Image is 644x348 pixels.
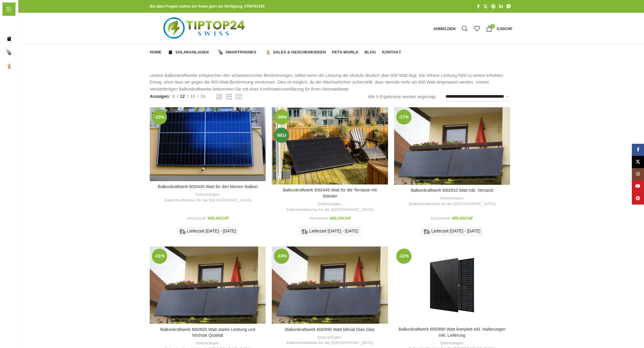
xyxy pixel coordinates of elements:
[265,46,326,58] a: Sales & Geschenkideen
[195,340,219,346] a: Solaranlagen
[216,93,222,101] a: Rasteransicht 2
[459,22,471,35] a: Suche
[481,2,489,11] a: X Social Link
[153,192,263,203] div: ,
[285,327,375,332] a: Balkonkraftwerk 600/890 Watt bificial Glas Glas
[309,216,328,221] bdi: 799,00
[15,61,63,72] span: Sales & Geschenkideen
[317,201,341,207] a: Solaranlagen
[452,216,474,221] bdi: 499,00
[443,216,450,221] span: CHF
[632,168,644,180] a: Instagram Social Link
[265,50,271,55] img: Sales & Geschenkideen
[489,2,497,11] a: Pinterest Social Link
[168,46,212,58] a: Solaranlagen
[632,156,644,168] a: X Social Link
[411,188,493,193] a: Balkonkraftwerk 600/810 Watt inkl. Versand
[272,107,388,184] a: Balkonkraftwerk 600/445 Watt für die Terrasse mit Ständer
[188,93,197,100] a: 18
[218,50,223,55] img: Smartphones
[283,188,377,198] a: Balkonkraftwerk 600/445 Watt für die Terrasse mit Ständer
[150,13,260,44] img: Tiptop24 Nachhaltige & Faire Produkte
[6,88,16,99] span: Blog
[150,246,266,324] a: Balkonkraftwerk 600/820 Watt starke Leistung und höchste Qualität
[274,109,289,125] span: -39%
[287,340,373,346] a: Balkonkraftwerke für die [GEOGRAPHIC_DATA]
[15,47,42,58] span: Smartphones
[483,22,516,35] a: 0 0,00CHF
[320,216,328,221] span: CHF
[273,50,326,55] span: Sales & Geschenkideen
[236,93,242,101] a: Rasteransicht 4
[226,50,256,55] span: Smartphones
[6,74,29,85] span: Pets-World
[397,195,507,207] div: ,
[150,46,162,58] a: Home
[394,246,510,324] a: Balkonkraftwerk 600/890 Watt komplett inkl. Halterungen inkl. Lieferung
[409,201,495,207] a: Balkonkraftwerke für die [GEOGRAPHIC_DATA]
[317,335,341,340] a: Solaranlagen
[332,50,358,55] span: Pets-World
[475,2,481,11] a: Facebook Social Link
[175,50,209,55] span: Solaranlagen
[150,50,162,55] span: Home
[177,227,239,236] div: Lieferzeit [DATE] - [DATE]
[382,50,401,55] span: Kontakt
[275,335,385,346] div: ,
[6,63,12,69] img: Sales & Geschenkideen
[274,128,289,143] span: Neu
[195,192,219,198] a: Solaranlagen
[218,46,259,58] a: Smartphones
[445,92,510,101] select: Shop-Reihenfolge
[147,46,404,58] div: Hauptnavigation
[170,93,177,100] a: 9
[275,201,385,212] div: ,
[150,72,513,92] p: Unsere Balkonkraftwerke entsprechen den schweizerischen Bestimmungen, selbst wenn die Leistung de...
[6,36,12,42] img: Solaranlagen
[439,340,463,346] a: Solaranlagen
[178,93,187,100] a: 12
[439,195,463,201] a: Solaranlagen
[168,50,173,55] img: Solaranlagen
[198,216,206,221] span: CHF
[421,227,483,236] div: Lieferzeit [DATE] - [DATE]
[504,26,513,31] span: CHF
[431,216,450,221] bdi: 599,00
[396,249,411,264] span: -22%
[368,93,436,100] p: Alle 9 Ergebnisse werden angezeigt
[342,216,351,221] span: CHF
[150,93,170,100] span: Anzeigen
[15,33,42,44] span: Solaranlagen
[152,249,167,264] span: -21%
[497,2,505,11] a: LinkedIn Social Link
[158,184,258,189] a: Balkonkraftwerk 600/445 Watt für den kleinen Balkon
[332,46,358,58] a: Pets-World
[164,198,251,203] a: Balkonkraftwerke für die [GEOGRAPHIC_DATA]
[365,50,376,55] span: Blog
[198,93,208,100] a: 24
[299,227,361,236] div: Lieferzeit [DATE] - [DATE]
[490,24,495,29] span: 0
[152,109,167,125] span: -23%
[430,22,459,35] a: Anmelden
[433,27,456,31] span: Anmelden
[201,94,205,99] span: 24
[329,216,351,221] bdi: 489,00
[226,93,232,101] a: Rasteransicht 3
[632,180,644,192] a: YouTube Social Link
[180,94,185,99] span: 12
[15,6,26,12] span: Menü
[272,246,388,324] a: Balkonkraftwerk 600/890 Watt bificial Glas Glas
[187,216,206,221] bdi: 499,00
[172,94,175,99] span: 9
[274,249,289,264] span: -33%
[150,4,264,9] strong: Bei allen Fragen stehen wir Ihnen gern zur Verfügung. 0784701155
[471,22,483,35] div: Meine Wunschliste
[190,94,195,99] span: 18
[497,26,513,31] bdi: 0,00
[365,46,376,58] a: Blog
[632,144,644,156] a: Facebook Social Link
[150,107,266,181] a: Balkonkraftwerk 600/445 Watt für den kleinen Balkon
[398,327,506,338] a: Balkonkraftwerk 600/890 Watt komplett inkl. Halterungen inkl. Lieferung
